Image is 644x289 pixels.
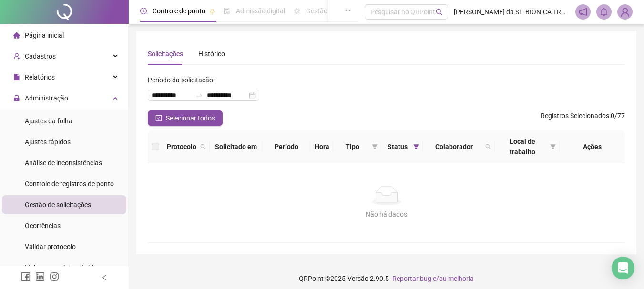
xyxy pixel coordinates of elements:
span: file [13,74,20,80]
span: Status [385,141,409,152]
span: facebook [21,272,31,281]
span: linkedin [35,272,45,281]
div: Não há dados [159,209,613,219]
span: filter [370,140,379,154]
span: Cadastros [25,52,56,60]
span: bell [600,8,608,16]
span: Administração [25,94,68,102]
span: filter [550,144,556,149]
span: Ajustes rápidos [25,138,71,146]
span: Gestão de férias [306,7,354,15]
span: clock-circle [140,8,147,14]
img: 13133 [618,5,632,19]
span: search [198,140,208,154]
span: Protocolo [167,141,196,152]
span: Local de trabalho [499,136,546,157]
span: left [101,274,108,281]
span: Link para registro rápido [25,264,97,271]
span: user-add [13,53,20,60]
span: filter [372,144,378,149]
span: Página inicial [25,31,64,39]
span: home [13,32,20,39]
th: Solicitado em [210,130,262,163]
span: Ajustes da folha [25,117,72,125]
span: [PERSON_NAME] da Si - BIONICA TRANSPORTE E TURISMO MARÍTIMO REGIONAL LTDA [454,7,570,17]
span: search [436,9,443,16]
span: Admissão digital [236,7,285,15]
span: check-square [155,115,162,121]
div: Ações [563,141,621,152]
span: Análise de inconsistências [25,159,102,167]
th: Período [262,130,310,163]
span: notification [579,8,587,16]
span: Ocorrências [25,222,61,229]
span: Colaborador [427,141,481,152]
span: : 0 / 77 [541,110,625,126]
span: Relatórios [25,73,55,81]
span: Selecionar todos [166,113,215,123]
span: Gestão de solicitações [25,201,91,209]
span: Versão [348,275,368,282]
span: Registros Selecionados [541,112,609,120]
span: filter [413,144,419,149]
span: filter [548,134,558,159]
label: Período da solicitação [148,72,219,88]
span: filter [411,140,421,154]
button: Selecionar todos [148,110,223,126]
span: search [200,144,206,149]
span: to [195,91,203,99]
span: search [483,140,493,154]
span: search [485,144,491,149]
span: lock [13,95,20,101]
span: file-done [224,8,230,14]
span: Tipo [337,141,368,152]
span: Controle de ponto [153,7,205,15]
span: instagram [50,272,59,281]
span: swap-right [195,91,203,99]
span: ellipsis [345,8,351,14]
span: Reportar bug e/ou melhoria [392,275,474,282]
div: Open Intercom Messenger [612,257,634,279]
div: Histórico [198,49,225,59]
span: Validar protocolo [25,243,76,250]
span: sun [294,8,300,14]
span: Controle de registros de ponto [25,180,114,188]
div: Solicitações [148,49,183,59]
th: Hora [310,130,333,163]
span: pushpin [209,9,215,14]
